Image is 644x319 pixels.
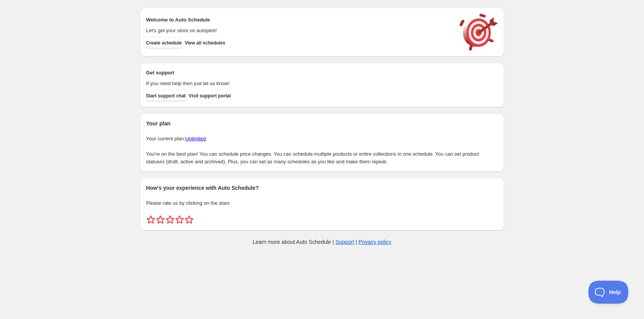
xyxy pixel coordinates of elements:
iframe: Toggle Customer Support [588,281,629,304]
h2: Get support [146,69,452,77]
a: Visit support portal [189,90,231,101]
p: You're on the best plan! You can schedule price changes. You can schedule multiple products or en... [146,150,498,166]
button: View all schedules [185,38,225,48]
h2: Your plan [146,120,498,127]
a: Privacy policy [359,239,392,245]
span: View all schedules [185,40,225,46]
p: Your current plan: [146,135,498,143]
p: Learn more about Auto Schedule | | [253,238,391,246]
h2: Welcome to Auto Schedule [146,16,452,24]
a: Unlimited [185,136,206,141]
span: Create schedule [146,40,182,46]
p: Let's get your store on autopilot! [146,27,452,35]
span: Visit support portal [189,93,231,99]
span: Start support chat [146,93,186,99]
button: Create schedule [146,38,182,48]
p: Please rate us by clicking on the stars [146,199,498,207]
a: Support [335,239,354,245]
h2: How's your experience with Auto Schedule? [146,184,498,192]
p: If you need help then just let us know! [146,80,452,87]
a: Start support chat [146,90,186,101]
